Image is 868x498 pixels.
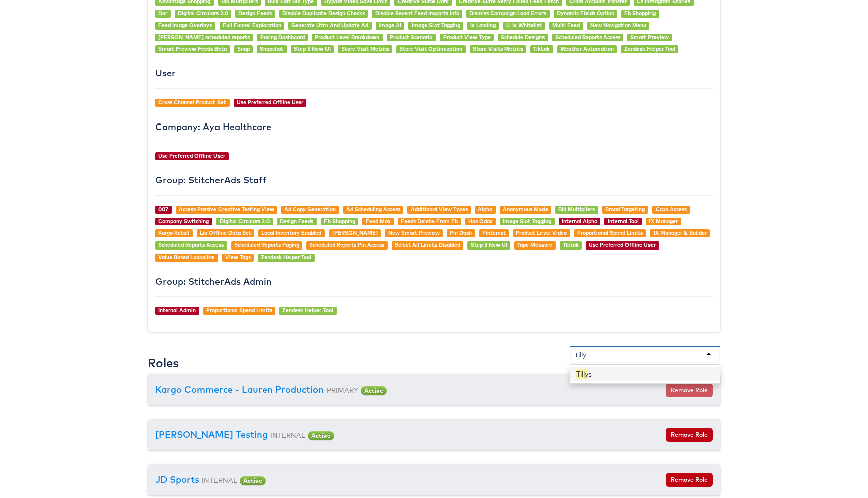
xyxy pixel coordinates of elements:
small: INTERNAL [202,476,237,484]
a: Image Slot Tagging [503,218,551,225]
a: Has Odax [468,218,493,225]
a: Tiktok [563,241,579,248]
a: Snapchat [260,45,283,52]
a: Product View Type [443,34,491,41]
a: IX Manager [649,218,678,225]
a: Step 3 New UI [471,241,507,248]
a: Use Preferred Offline User [158,152,225,159]
button: Remove Role [666,383,713,397]
h4: User [155,68,713,78]
a: Lia Offline Data Set [200,229,251,236]
a: Scheduled Reports Pin Access [309,241,384,248]
h4: Group: StitcherAds Admin [155,277,713,287]
a: IX Manager & Builder [654,229,707,236]
a: Scheduled Reports Paging [234,241,299,248]
span: Active [240,476,266,485]
a: Tiktok [533,45,550,52]
a: Feeds Delete From Fb [401,218,458,225]
a: Pinterest [482,229,506,236]
a: Digital Circulars 2.0 [220,218,270,225]
a: Store Visits Metrics [473,45,523,52]
a: Ad Scheduling Access [346,206,400,213]
a: Full Funnel Exploration [223,22,281,29]
button: Remove Role [666,428,713,442]
a: Disable Recent Feed Imports Info [375,10,459,17]
a: Design Feeds [280,218,313,225]
a: Tape Measure [517,241,552,248]
a: Broad Targeting [605,206,645,213]
span: Active [361,386,387,395]
a: View Tags [225,254,251,261]
a: Li Ix Whitelist [506,22,542,29]
button: Remove Role [666,473,713,487]
span: Active [308,431,334,440]
a: Store Visit Optimization [399,45,462,52]
a: Disable Duplicate Design Checks [282,10,365,17]
a: Digital Circulars 2.0 [178,10,228,17]
a: Internal Tool [608,218,639,225]
a: Use Preferred Offline User [237,99,303,106]
a: Use Preferred Offline User [589,241,656,248]
span: Tilly [576,369,588,379]
a: Additional View Types [411,206,468,213]
a: Multi Feed [552,22,580,29]
a: Proportional Spend Limits [206,307,272,314]
a: Schedule Designs [501,34,545,41]
a: Product Level Video [516,229,567,236]
a: Fb Shopping [624,10,656,17]
a: Smart Preview [630,34,669,41]
a: Store Visit Metrics [341,45,389,52]
a: Cross Channel Product Set [158,99,226,106]
a: [PERSON_NAME] [332,229,378,236]
a: Dynamic Fields Option [557,10,614,17]
a: Step 3 New UI [294,45,331,52]
a: Ad Copy Generation [284,206,336,213]
a: Pacing Dashboard [260,34,305,41]
a: Product Level Breakdown [315,34,379,41]
a: Scheduled Reports Access [555,34,620,41]
a: Snap [237,45,250,52]
a: Weather Automation [560,45,614,52]
a: Select All Limits Disabled [395,241,460,248]
a: Ccpa Access [656,206,687,213]
a: Zendesk Helper Tool [261,254,311,261]
a: Design Feeds [238,10,272,17]
a: Local Inventory Enabled [261,229,321,236]
a: Ix Landing [470,22,496,29]
a: Company Switching [158,218,209,225]
a: Anonymous Mode [503,206,548,213]
a: Zendesk Helper Tool [282,307,333,314]
a: Feed Max [366,218,391,225]
a: [PERSON_NAME] Testing [155,429,268,440]
a: Fb Shopping [324,218,355,225]
a: Internal Admin [158,307,196,314]
a: Value Based Lookalike [158,254,214,261]
a: Product Scenario [390,34,432,41]
a: Alpha [478,206,492,213]
a: 007 [158,206,168,213]
small: INTERNAL [270,431,305,439]
a: Pin Dash [450,229,472,236]
div: s [570,367,720,381]
a: Zendesk Helper Tool [624,45,675,52]
a: Access Passive Creative Testing View [179,206,274,213]
h4: Group: StitcherAds Staff [155,175,713,185]
a: New Navigation Menu [590,22,646,29]
h3: Roles [148,356,179,369]
h4: Company: Aya Healthcare [155,122,713,132]
a: Bid Multipliers [558,206,595,213]
a: [PERSON_NAME] scheduled reports [158,34,250,41]
small: PRIMARY [327,386,358,394]
a: New Smart Preview [388,229,440,236]
a: Smart Preview Feeds Beta [158,45,227,52]
a: Scheduled Reports Access [158,241,224,248]
a: Feed Image Overlays [158,22,212,29]
a: Proportional Spend Limits [577,229,643,236]
a: Kargo Commerce - Lauren Production [155,384,324,395]
a: Kargo Retail [158,229,189,236]
a: Dar [158,10,167,17]
a: Generate Utm And Update Ad [291,22,368,29]
a: Dismiss Campaign Load Errors [469,10,546,17]
a: Image AI [379,22,401,29]
a: JD Sports [155,474,199,485]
